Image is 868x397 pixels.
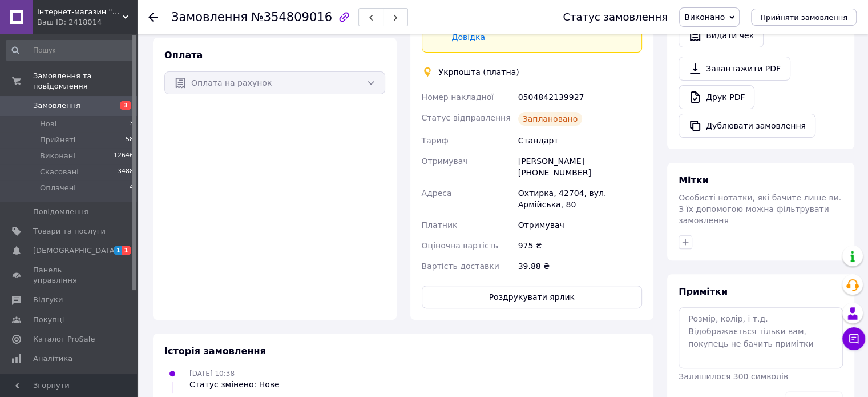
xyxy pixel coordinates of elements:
span: Залишилося 300 символів [679,372,788,381]
span: Інтернет-магазин "Диво Голка" [37,7,123,17]
span: 3 [130,119,134,129]
span: 12646 [114,151,134,161]
div: Охтирка, 42704, вул. Армійська, 80 [516,183,644,215]
button: Видати чек [679,23,764,47]
span: Примітки [679,286,728,297]
span: Відгуки [33,295,63,305]
div: Ваш ID: 2418014 [37,17,137,27]
button: Дублювати замовлення [679,114,815,138]
div: Заплановано [518,112,583,126]
span: Прийняти замовлення [760,13,847,22]
div: Повернутися назад [148,11,158,23]
span: Повідомлення [33,207,88,217]
div: 39.88 ₴ [516,256,644,276]
span: Каталог ProSale [33,334,95,344]
span: Замовлення [33,101,80,111]
span: [DEMOGRAPHIC_DATA] [33,246,118,256]
input: Пошук [6,40,135,61]
span: Замовлення та повідомлення [33,71,137,91]
span: Номер накладної [422,93,494,102]
div: Стандарт [516,130,644,151]
span: Скасовані [40,167,79,177]
span: Прийняті [40,135,75,145]
span: Оплата [164,50,203,61]
span: 58 [126,135,134,145]
span: 1 [114,246,123,255]
span: №354809016 [251,10,332,24]
span: Платник [422,220,458,230]
span: Оціночна вартість [422,241,498,250]
span: Виконано [684,13,725,22]
span: Виконані [40,151,75,161]
span: 1 [122,246,131,255]
span: 3 [120,101,131,110]
span: Історія замовлення [164,346,266,356]
span: 4 [130,183,134,193]
span: Адреса [422,189,452,198]
div: Статус замовлення [563,11,668,23]
span: Оплачені [40,183,76,193]
span: Особисті нотатки, які бачите лише ви. З їх допомогою можна фільтрувати замовлення [679,193,841,225]
div: Отримувач [516,215,644,235]
span: 3488 [118,167,134,177]
span: Вартість доставки [422,262,499,271]
span: Інструменти веб-майстра та SEO [33,373,106,394]
div: 975 ₴ [516,235,644,256]
a: Друк PDF [679,85,754,109]
span: Отримувач [422,157,468,166]
button: Чат з покупцем [842,327,865,350]
span: Нові [40,119,56,129]
button: Прийняти замовлення [751,9,857,26]
a: Завантажити PDF [679,57,790,81]
span: Панель управління [33,265,106,286]
span: Аналітика [33,354,72,364]
span: Мітки [679,175,709,186]
div: 0504842139927 [516,87,644,107]
button: Роздрукувати ярлик [422,286,643,308]
span: Покупці [33,315,64,325]
span: Тариф [422,136,449,145]
a: Довідка [452,33,485,42]
span: Статус відправлення [422,113,511,122]
div: Статус змінено: Нове [189,379,280,390]
span: Товари та послуги [33,226,106,236]
div: Укрпошта (платна) [436,66,522,78]
span: Замовлення [171,10,248,24]
div: [PERSON_NAME] [PHONE_NUMBER] [516,151,644,183]
span: [DATE] 10:38 [189,370,235,378]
